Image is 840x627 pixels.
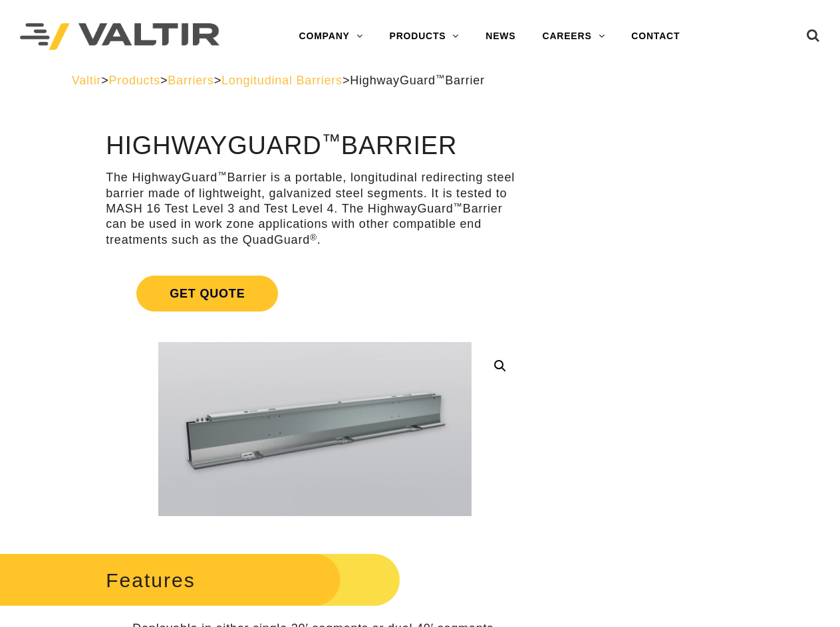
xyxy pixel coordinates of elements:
[136,276,278,312] span: Get Quote
[106,132,524,160] h1: HighwayGuard Barrier
[72,74,101,87] a: Valtir
[20,23,219,50] img: Valtir
[72,73,769,88] div: > > > >
[286,23,376,50] a: COMPANY
[106,260,524,327] a: Get Quote
[321,130,341,151] sup: ™
[454,201,463,211] sup: ™
[217,170,227,180] sup: ™
[168,74,213,87] a: Barriers
[221,74,343,87] a: Longitudinal Barriers
[106,170,524,248] p: The HighwayGuard Barrier is a portable, longitudinal redirecting steel barrier made of lightweigh...
[529,23,618,50] a: CAREERS
[618,23,693,50] a: CONTACT
[350,74,485,87] span: HighwayGuard Barrier
[310,232,317,242] sup: ®
[109,74,160,87] a: Products
[436,73,445,83] sup: ™
[376,23,473,50] a: PRODUCTS
[472,23,529,50] a: NEWS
